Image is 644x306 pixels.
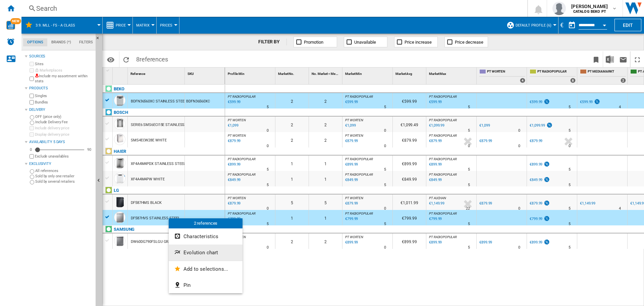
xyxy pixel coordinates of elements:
[183,266,228,272] span: Add to selections...
[169,228,243,245] button: Characteristics
[169,261,243,277] button: Add to selections...
[169,245,243,261] button: Evolution chart
[183,250,218,256] span: Evolution chart
[183,233,218,239] span: Characteristics
[169,277,243,293] button: Pin...
[169,218,243,228] div: 2 references
[183,282,191,288] span: Pin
